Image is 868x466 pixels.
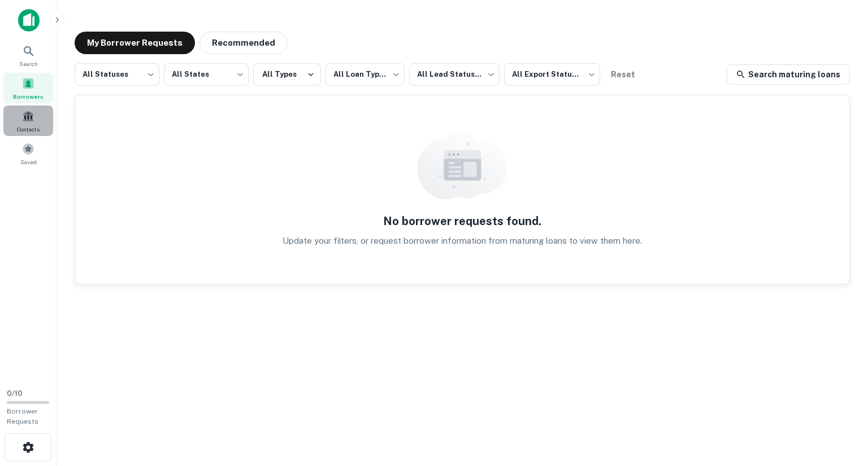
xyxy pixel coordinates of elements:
div: All Loan Types [325,60,405,89]
div: All Statuses [75,60,159,89]
button: My Borrower Requests [75,32,195,54]
iframe: Chat Widget [811,376,868,430]
button: All Types [253,63,321,86]
span: Search [19,59,38,68]
span: 0 / 10 [7,389,23,398]
p: Update your filters, or request borrower information from maturing loans to view them here. [283,234,642,248]
div: All Lead Statuses [409,60,500,89]
span: Saved [20,157,37,166]
div: All Export Statuses [504,60,600,89]
button: Reset [605,63,641,86]
a: Saved [3,138,53,169]
span: Borrowers [13,92,44,101]
a: Search maturing loans [727,64,850,85]
a: Contacts [3,105,53,136]
a: Search [3,40,53,71]
span: Borrower Requests [7,407,38,425]
a: Borrowers [3,73,53,103]
img: empty content [417,131,507,199]
span: Contacts [17,125,40,134]
button: Recommended [199,32,288,54]
div: All States [164,60,249,89]
img: capitalize-icon.png [18,9,40,32]
h5: No borrower requests found. [383,213,541,230]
